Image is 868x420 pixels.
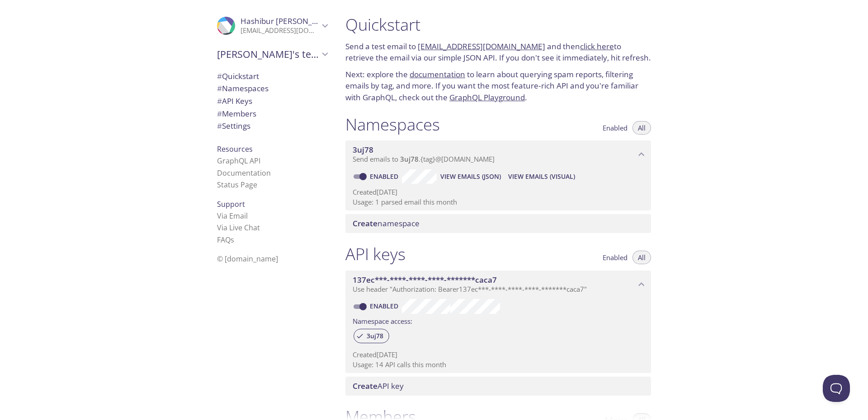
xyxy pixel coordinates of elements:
span: Support [217,199,245,209]
a: click here [580,41,614,51]
span: Settings [217,121,250,131]
a: documentation [410,69,465,79]
iframe: Help Scout Beacon - Open [823,375,850,402]
a: FAQ [217,235,234,245]
p: Next: explore the to learn about querying spam reports, filtering emails by tag, and more. If you... [345,69,651,103]
div: Hashibur's team [210,42,335,66]
p: Usage: 14 API calls this month [353,360,644,369]
a: Via Live Chat [217,223,260,233]
div: 3uj78 [354,329,389,343]
label: Namespace access: [353,314,412,327]
div: Create namespace [345,214,651,233]
h1: Quickstart [345,14,651,35]
button: View Emails (JSON) [437,169,505,184]
span: API Keys [217,96,252,106]
span: # [217,121,222,131]
span: 3uj78 [400,154,419,163]
a: Documentation [217,168,271,178]
div: Quickstart [210,70,335,83]
button: All [632,251,651,264]
div: 3uj78 namespace [345,140,651,168]
div: API Keys [210,95,335,107]
span: # [217,83,222,93]
span: s [231,235,234,245]
p: Created [DATE] [353,350,644,359]
span: Members [217,108,256,119]
p: Usage: 1 parsed email this month [353,197,644,207]
button: Enabled [597,251,633,264]
span: Create [353,381,377,391]
button: View Emails (Visual) [505,169,579,184]
a: [EMAIL_ADDRESS][DOMAIN_NAME] [418,41,545,51]
h1: API keys [345,244,406,264]
div: Namespaces [210,82,335,95]
div: Create API Key [345,377,651,396]
span: # [217,108,222,119]
span: # [217,96,222,106]
span: Resources [217,144,253,154]
a: Enabled [368,302,402,310]
a: Via Email [217,211,248,221]
span: Hashibur [PERSON_NAME] [241,16,337,26]
span: Create [353,218,377,229]
a: GraphQL Playground [449,92,525,103]
button: Enabled [597,121,633,135]
span: [PERSON_NAME]'s team [217,48,319,61]
span: API key [353,381,404,391]
p: Send a test email to and then to retrieve the email via our simple JSON API. If you don't see it ... [345,41,651,64]
span: © [DOMAIN_NAME] [217,254,278,264]
a: Enabled [368,172,402,181]
span: View Emails (Visual) [508,171,575,182]
p: [EMAIL_ADDRESS][DOMAIN_NAME] [241,26,319,35]
p: Created [DATE] [353,187,644,197]
span: Namespaces [217,83,269,93]
h1: Namespaces [345,114,440,135]
div: Team Settings [210,120,335,132]
span: Send emails to . {tag} @[DOMAIN_NAME] [353,154,495,163]
div: Hashibur Rahman [210,11,335,41]
span: Quickstart [217,71,259,81]
span: # [217,71,222,81]
button: All [632,121,651,135]
span: namespace [353,218,420,229]
a: Status Page [217,180,257,190]
span: 3uj78 [353,145,373,155]
a: GraphQL API [217,156,260,166]
span: View Emails (JSON) [440,171,501,182]
div: Members [210,107,335,120]
span: 3uj78 [361,332,389,340]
